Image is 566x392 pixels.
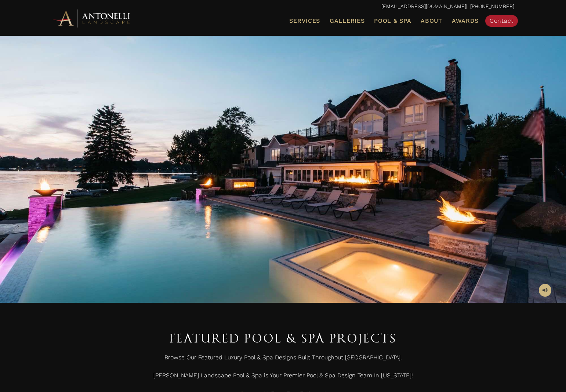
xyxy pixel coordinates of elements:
[52,2,514,11] p: | [PHONE_NUMBER]
[485,15,518,27] a: Contact
[421,18,442,24] span: About
[452,17,479,24] span: Awards
[330,17,364,24] span: Galleries
[418,16,445,26] a: About
[52,328,514,348] h1: Featured Pool & Spa Projects
[52,352,514,367] p: Browse Our Featured Luxury Pool & Spa Designs Built Throughout [GEOGRAPHIC_DATA].
[490,17,514,24] span: Contact
[374,17,411,24] span: Pool & Spa
[52,8,133,28] img: Antonelli Horizontal Logo
[449,16,482,26] a: Awards
[289,18,320,24] span: Services
[327,16,367,26] a: Galleries
[52,370,514,385] p: [PERSON_NAME] Landscape Pool & Spa is Your Premier Pool & Spa Design Team In [US_STATE]!
[381,3,466,9] a: [EMAIL_ADDRESS][DOMAIN_NAME]
[371,16,414,26] a: Pool & Spa
[286,16,323,26] a: Services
